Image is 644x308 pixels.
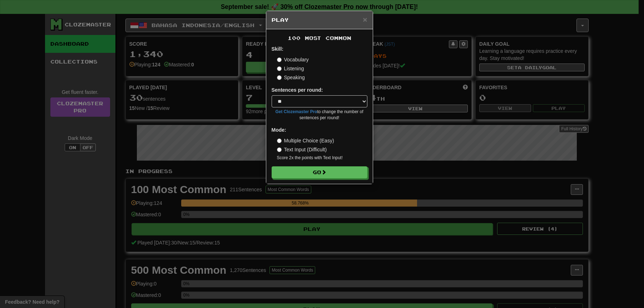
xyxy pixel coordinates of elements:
[363,16,367,23] button: Close
[277,56,309,63] label: Vocabulary
[277,146,327,153] label: Text Input (Difficult)
[272,16,367,24] h5: Play
[272,109,367,121] small: to change the number of sentences per round!
[272,127,286,133] strong: Mode:
[276,109,317,114] a: Get Clozemaster Pro
[277,75,282,80] input: Speaking
[277,65,304,72] label: Listening
[277,66,282,71] input: Listening
[277,74,305,81] label: Speaking
[272,46,283,52] strong: Skill:
[277,137,334,144] label: Multiple Choice (Easy)
[272,166,367,178] button: Go
[288,35,351,41] span: 100 Most Common
[277,57,282,62] input: Vocabulary
[277,155,367,161] small: Score 2x the points with Text Input !
[363,15,367,24] span: ×
[277,147,282,152] input: Text Input (Difficult)
[277,138,282,143] input: Multiple Choice (Easy)
[272,86,323,94] label: Sentences per round:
